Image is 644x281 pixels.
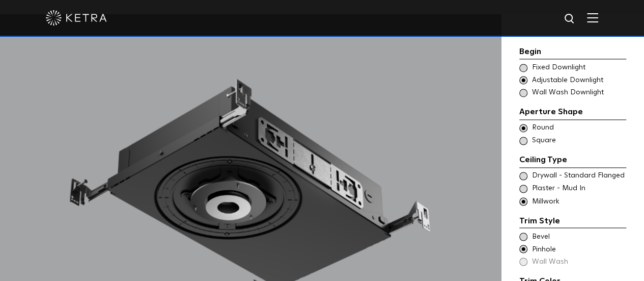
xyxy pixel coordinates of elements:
[519,214,626,228] div: Trim Style
[532,88,625,98] span: Wall Wash Downlight
[587,13,598,22] img: Hamburger%20Nav.svg
[532,171,625,181] span: Drywall - Standard Flanged
[564,13,576,25] img: search icon
[532,184,625,194] span: Plaster - Mud In
[519,45,626,60] div: Begin
[519,106,626,120] div: Aperture Shape
[532,244,625,254] span: Pinhole
[532,196,625,207] span: Millwork
[532,136,625,146] span: Square
[532,63,625,73] span: Fixed Downlight
[532,232,625,242] span: Bevel
[46,10,107,25] img: ketra-logo-2019-white
[532,75,625,86] span: Adjustable Downlight
[519,154,626,168] div: Ceiling Type
[532,123,625,133] span: Round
